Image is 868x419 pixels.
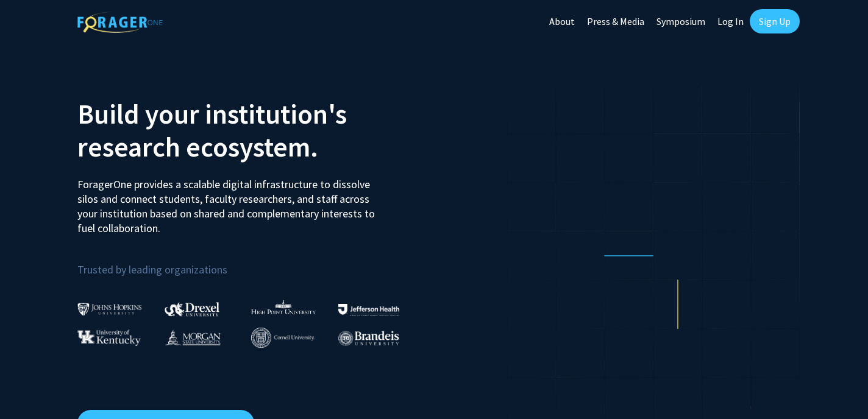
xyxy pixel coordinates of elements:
[77,329,141,346] img: University of Kentucky
[338,304,399,315] img: Thomas Jefferson University
[77,303,142,315] img: Johns Hopkins University
[77,168,383,236] p: ForagerOne provides a scalable digital infrastructure to dissolve silos and connect students, fac...
[77,245,425,279] p: Trusted by leading organizations
[77,12,163,33] img: ForagerOne Logo
[251,300,316,314] img: High Point University
[77,97,425,163] h2: Build your institution's research ecosystem.
[165,302,219,316] img: Drexel University
[338,331,399,346] img: Brandeis University
[251,328,315,348] img: Cornell University
[165,329,221,345] img: Morgan State University
[750,9,800,33] a: Sign Up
